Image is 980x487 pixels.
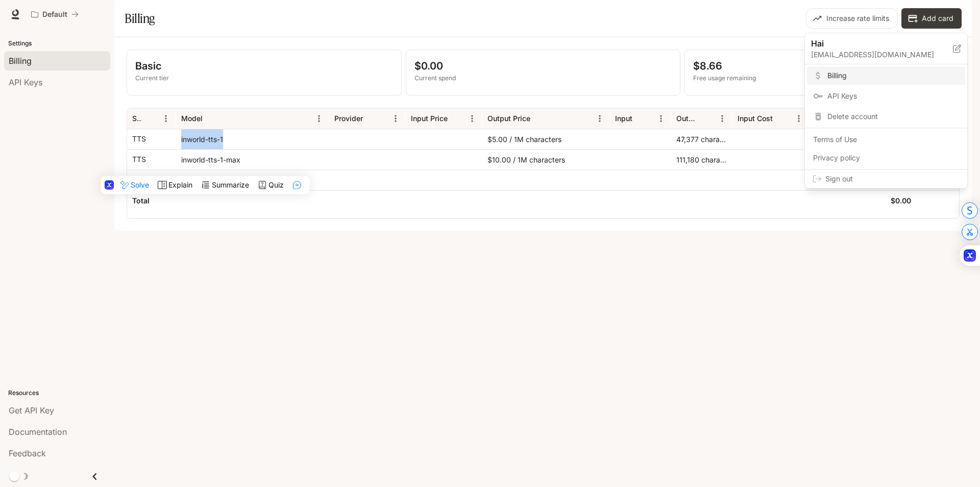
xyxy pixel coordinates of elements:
span: Delete account [827,111,959,122]
span: Privacy policy [813,153,959,163]
p: Hai [811,37,937,50]
a: Privacy policy [807,149,965,167]
span: Billing [827,71,959,81]
a: API Keys [807,87,965,105]
span: API Keys [827,91,959,101]
a: Terms of Use [807,130,965,149]
a: Billing [807,66,965,85]
span: Terms of Use [813,134,959,145]
p: [EMAIL_ADDRESS][DOMAIN_NAME] [811,50,953,60]
div: Hai[EMAIL_ADDRESS][DOMAIN_NAME] [805,33,967,64]
div: Delete account [807,107,965,126]
div: Sign out [805,170,967,188]
span: Sign out [825,174,959,184]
